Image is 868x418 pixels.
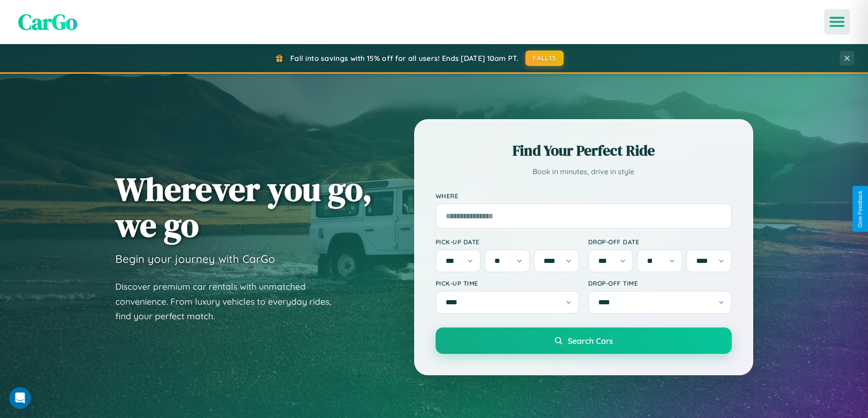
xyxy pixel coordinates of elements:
[9,387,31,409] iframe: Intercom live chat
[588,238,732,246] label: Drop-off Date
[436,192,732,200] label: Where
[588,279,732,287] label: Drop-off Time
[436,141,732,161] h2: Find Your Perfect Ride
[115,252,275,266] h3: Begin your journey with CarGo
[436,238,579,246] label: Pick-up Date
[525,50,564,66] button: FALL15
[18,7,77,37] span: CarGo
[857,191,863,227] div: Give Feedback
[436,327,732,354] button: Search Cars
[115,279,343,324] p: Discover premium car rentals with unmatched convenience. From luxury vehicles to everyday rides, ...
[436,279,579,287] label: Pick-up Time
[824,9,850,35] button: Open menu
[290,54,519,63] span: Fall into savings with 15% off for all users! Ends [DATE] 10am PT.
[115,171,372,243] h1: Wherever you go, we go
[568,336,613,346] span: Search Cars
[436,165,732,178] p: Book in minutes, drive in style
